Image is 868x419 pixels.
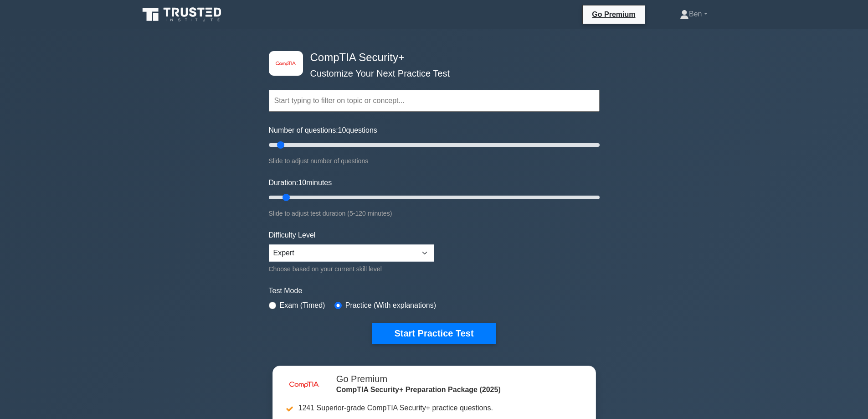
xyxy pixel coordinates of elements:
label: Practice (With explanations) [345,300,436,311]
h4: CompTIA Security+ [307,51,555,64]
span: 10 [338,126,346,134]
div: Choose based on your current skill level [269,264,434,274]
a: Ben [658,5,729,23]
label: Test Mode [269,285,600,296]
label: Exam (Timed) [280,300,325,311]
span: 10 [298,179,306,186]
label: Duration: minutes [269,177,332,188]
button: Start Practice Test [372,323,495,344]
label: Number of questions: questions [269,125,377,136]
input: Start typing to filter on topic or concept... [269,90,600,112]
div: Slide to adjust test duration (5-120 minutes) [269,208,600,219]
label: Difficulty Level [269,230,316,241]
div: Slide to adjust number of questions [269,155,600,166]
a: Go Premium [586,9,641,20]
